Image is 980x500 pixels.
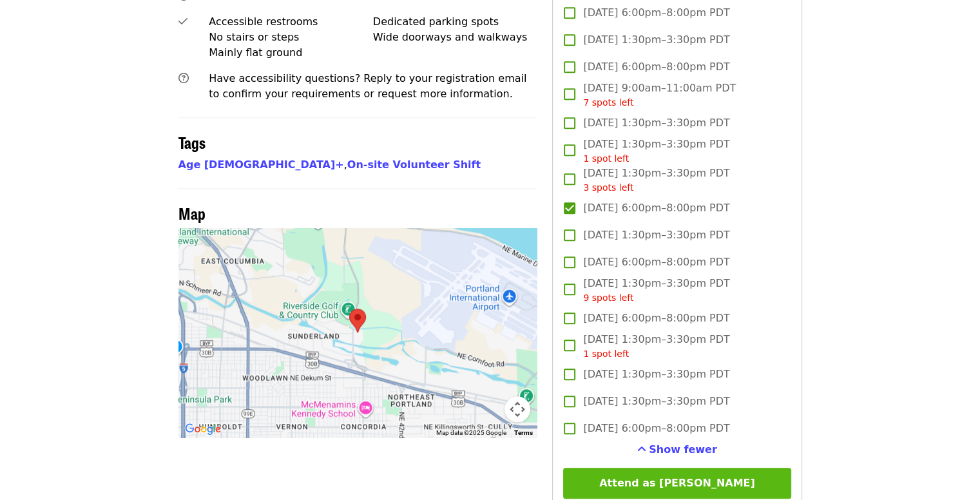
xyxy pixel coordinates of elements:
[178,159,347,171] span: ,
[583,276,729,305] span: [DATE] 1:30pm–3:30pm PDT
[583,394,729,409] span: [DATE] 1:30pm–3:30pm PDT
[436,429,506,436] span: Map data ©2025 Google
[583,5,729,21] span: [DATE] 6:00pm–8:00pm PDT
[178,72,189,84] i: question-circle icon
[583,349,629,359] span: 1 spot left
[583,59,729,75] span: [DATE] 6:00pm–8:00pm PDT
[178,131,206,153] span: Tags
[583,367,729,382] span: [DATE] 1:30pm–3:30pm PDT
[178,202,206,224] span: Map
[583,32,729,48] span: [DATE] 1:30pm–3:30pm PDT
[563,468,791,499] button: Attend as [PERSON_NAME]
[583,293,633,303] span: 9 spots left
[504,396,530,422] button: Map camera controls
[637,442,717,457] button: See more timeslots
[583,166,729,195] span: [DATE] 1:30pm–3:30pm PDT
[583,255,729,270] span: [DATE] 6:00pm–8:00pm PDT
[373,30,537,45] div: Wide doorways and walkways
[178,159,344,171] a: Age [DEMOGRAPHIC_DATA]+
[347,159,481,171] a: On-site Volunteer Shift
[583,182,633,193] span: 3 spots left
[583,332,729,361] span: [DATE] 1:30pm–3:30pm PDT
[583,97,633,108] span: 7 spots left
[209,14,373,30] div: Accessible restrooms
[583,200,729,216] span: [DATE] 6:00pm–8:00pm PDT
[182,421,224,438] img: Google
[649,443,717,456] span: Show fewer
[373,14,537,30] div: Dedicated parking spots
[583,81,736,110] span: [DATE] 9:00am–11:00am PDT
[583,421,729,436] span: [DATE] 6:00pm–8:00pm PDT
[182,421,224,438] a: Open this area in Google Maps (opens a new window)
[178,15,187,28] i: check icon
[583,227,729,243] span: [DATE] 1:30pm–3:30pm PDT
[583,153,629,164] span: 1 spot left
[514,429,533,436] a: Terms (opens in new tab)
[209,30,373,45] div: No stairs or steps
[209,45,373,61] div: Mainly flat ground
[583,115,729,131] span: [DATE] 1:30pm–3:30pm PDT
[583,311,729,326] span: [DATE] 6:00pm–8:00pm PDT
[583,137,729,166] span: [DATE] 1:30pm–3:30pm PDT
[209,72,526,100] span: Have accessibility questions? Reply to your registration email to confirm your requirements or re...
